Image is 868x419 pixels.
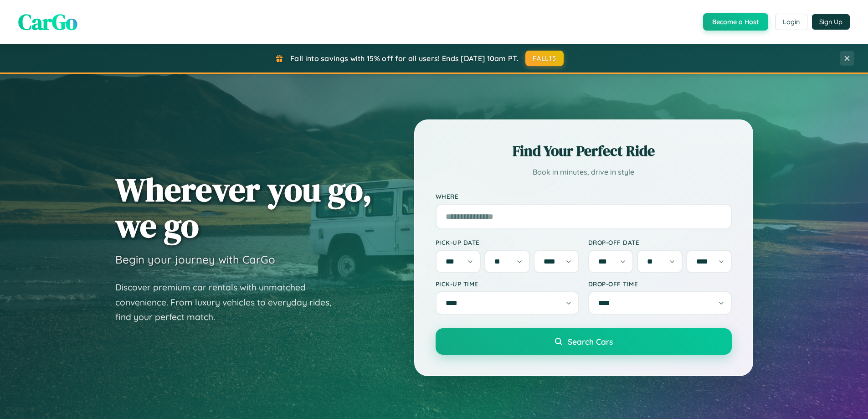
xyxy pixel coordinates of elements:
span: CarGo [18,7,77,37]
button: Become a Host [703,13,768,31]
span: Fall into savings with 15% off for all users! Ends [DATE] 10am PT. [290,54,519,63]
label: Pick-up Date [436,238,579,246]
span: Search Cars [568,336,613,347]
button: Login [775,14,807,30]
button: Sign Up [812,14,850,30]
button: Search Cars [436,328,732,355]
label: Drop-off Time [588,280,732,288]
p: Book in minutes, drive in style [436,166,732,179]
label: Where [436,192,732,200]
label: Drop-off Date [588,238,732,246]
h3: Begin your journey with CarGo [115,253,275,266]
p: Discover premium car rentals with unmatched convenience. From luxury vehicles to everyday rides, ... [115,280,343,325]
h2: Find Your Perfect Ride [436,141,732,161]
button: FALL15 [525,51,564,66]
h1: Wherever you go, we go [115,171,372,243]
label: Pick-up Time [436,280,579,288]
